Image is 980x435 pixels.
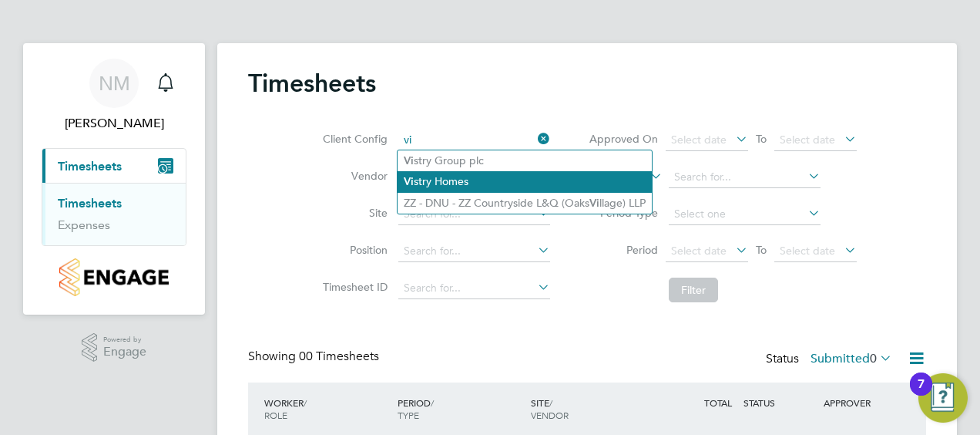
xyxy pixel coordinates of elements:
span: 0 [870,351,877,366]
label: Period [589,243,658,257]
a: Expenses [58,217,110,232]
b: Vi [404,175,414,188]
nav: Main navigation [23,43,205,315]
li: stry Group plc [398,150,652,171]
span: 00 Timesheets [299,349,379,364]
div: WORKER [260,389,394,429]
label: Client Config [318,132,388,146]
input: Search for... [398,130,550,151]
span: To [751,129,771,149]
span: Timesheets [58,159,122,174]
label: Vendor [318,169,388,183]
div: Status [766,349,895,370]
input: Select one [669,204,821,225]
span: NM [99,73,130,93]
input: Search for... [669,167,821,188]
a: Timesheets [58,196,122,211]
span: Select date [671,133,727,147]
button: Filter [669,278,718,302]
span: VENDOR [531,409,569,421]
span: / [431,396,434,409]
a: Powered byEngage [82,333,147,362]
div: STATUS [740,389,820,416]
input: Search for... [398,278,550,299]
div: Showing [248,349,382,365]
span: Select date [671,244,727,258]
span: Neil McDowall [42,114,186,133]
h2: Timesheets [248,68,376,99]
a: NM[PERSON_NAME] [42,59,186,133]
label: Approved On [589,132,658,146]
input: Search for... [398,241,550,262]
img: countryside-properties-logo-retina.png [59,258,168,296]
input: Search for... [398,204,550,225]
li: stry Homes [398,171,652,192]
span: Select date [780,244,835,258]
span: Engage [103,346,146,359]
b: Vi [589,197,599,210]
a: Go to home page [42,258,186,296]
label: Timesheet ID [318,280,388,294]
b: Vi [404,154,414,167]
span: ROLE [264,409,287,421]
label: Position [318,243,388,257]
label: Submitted [811,351,892,366]
div: PERIOD [394,389,527,429]
label: Site [318,206,388,220]
span: TYPE [398,409,419,421]
button: Timesheets [42,149,186,183]
span: / [304,396,307,409]
span: / [549,396,552,409]
div: SITE [527,389,660,429]
li: ZZ - DNU - ZZ Countryside L&Q (Oaks llage) LLP [398,193,652,214]
button: Open Resource Center, 7 new notifications [918,373,968,423]
div: 7 [918,384,925,404]
span: Select date [780,133,835,147]
div: Timesheets [42,183,186,245]
span: Powered by [103,333,146,346]
div: APPROVER [820,389,900,416]
span: TOTAL [704,396,732,409]
span: To [751,240,771,260]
